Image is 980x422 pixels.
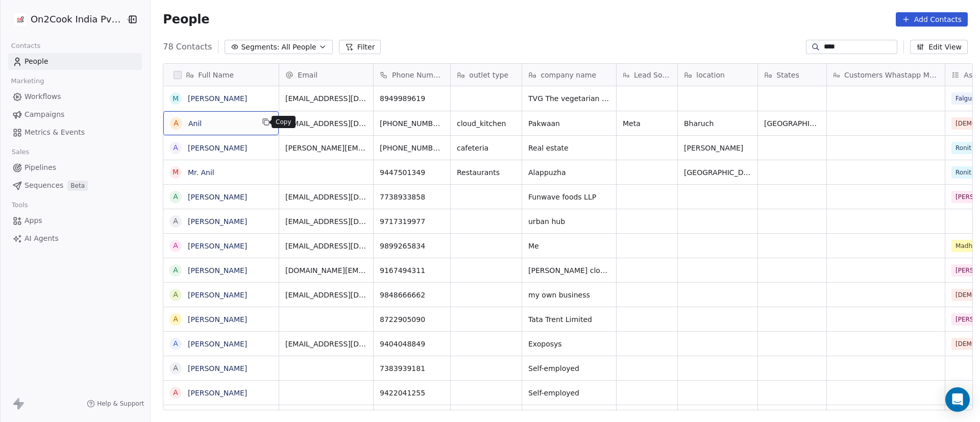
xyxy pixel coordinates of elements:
div: A [174,338,179,349]
a: [PERSON_NAME] [188,315,247,324]
div: M [173,93,179,104]
span: All People [281,42,316,53]
span: 8949989619 [380,93,444,104]
span: Sequences [24,180,63,191]
span: Bharuch [684,118,751,129]
span: 9447501349 [380,167,444,178]
span: Self-employed [528,363,610,374]
div: A [174,289,179,300]
div: company name [522,64,616,86]
span: 9404048849 [380,339,444,349]
div: A [174,363,179,374]
span: 7383939181 [380,363,444,374]
span: People [24,56,48,67]
span: location [696,70,725,80]
span: [EMAIL_ADDRESS][DOMAIN_NAME] [285,241,367,251]
span: Campaigns [24,109,64,120]
div: Customers Whastapp Message [827,64,945,86]
span: [EMAIL_ADDRESS][DOMAIN_NAME] [285,216,367,227]
span: People [163,12,209,27]
span: 78 Contacts [163,41,212,53]
span: 9167494311 [380,265,444,276]
img: on2cook%20logo-04%20copy.jpg [14,13,27,26]
span: [EMAIL_ADDRESS][DOMAIN_NAME] [285,290,367,300]
span: Self-employed [528,388,610,398]
button: On2Cook India Pvt. Ltd. [12,11,119,28]
div: outlet type [451,64,522,86]
a: Metrics & Events [8,124,142,141]
span: Restaurants [457,167,516,178]
span: Workflows [24,91,61,102]
div: States [758,64,826,86]
button: Edit View [910,40,968,54]
span: Lead Source [634,70,671,80]
span: Apps [24,215,42,226]
span: outlet type [469,70,508,80]
span: Customers Whastapp Message [844,70,939,80]
span: cloud_kitchen [457,118,516,129]
span: [PHONE_NUMBER] [380,118,444,129]
span: Meta [623,118,671,129]
span: [GEOGRAPHIC_DATA] [684,167,751,178]
span: 8722905090 [380,314,444,325]
a: [PERSON_NAME] [188,144,247,152]
span: Ronit [951,166,975,179]
div: Full Name [163,64,279,86]
a: People [8,53,142,70]
a: [PERSON_NAME] [188,266,247,275]
a: [PERSON_NAME] [188,242,247,250]
span: my own business [528,290,610,300]
div: A [174,118,179,129]
a: [PERSON_NAME] [188,217,247,226]
span: Pakwaan [528,118,610,129]
span: Marketing [7,73,48,89]
a: AI Agents [8,230,142,247]
span: Segments: [241,42,279,53]
span: Tools [7,197,32,213]
button: Filter [339,40,381,54]
span: On2Cook India Pvt. Ltd. [31,13,123,26]
a: Apps [8,212,142,229]
span: [PHONE_NUMBER] [380,143,444,153]
div: A [174,216,179,227]
span: Metrics & Events [24,127,85,138]
a: Pipelines [8,159,142,176]
div: A [174,191,179,202]
a: [PERSON_NAME] [188,193,247,201]
a: [PERSON_NAME] [188,291,247,299]
span: Sales [7,144,34,160]
div: location [678,64,757,86]
a: Help & Support [87,400,144,408]
span: AI Agents [24,233,59,244]
span: [PERSON_NAME] cloud kitchen [528,265,610,276]
span: States [776,70,799,80]
span: [GEOGRAPHIC_DATA] [764,118,820,129]
div: M [173,167,179,178]
a: [PERSON_NAME] [188,340,247,348]
div: Phone Number [374,64,450,86]
span: 7738933858 [380,192,444,202]
div: A [174,142,179,153]
span: TVG The vegetarian grill [528,93,610,104]
a: Workflows [8,88,142,105]
span: 9848666662 [380,290,444,300]
span: Beta [67,181,88,191]
span: Alappuzha [528,167,610,178]
span: [PERSON_NAME] [684,143,751,153]
span: Tata Trent Limited [528,314,610,325]
span: Pipelines [24,162,56,173]
span: [DOMAIN_NAME][EMAIL_ADDRESS][DOMAIN_NAME] [285,265,367,276]
span: Email [298,70,317,80]
a: Campaigns [8,106,142,123]
div: Lead Source [617,64,677,86]
span: company name [541,70,596,80]
span: 9422041255 [380,388,444,398]
span: [EMAIL_ADDRESS][DOMAIN_NAME] [285,192,367,202]
span: Full Name [198,70,234,80]
span: 9899265834 [380,241,444,251]
span: urban hub [528,216,610,227]
span: [EMAIL_ADDRESS][DOMAIN_NAME] [285,339,367,349]
div: grid [163,86,279,411]
div: A [174,265,179,276]
div: Email [279,64,373,86]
